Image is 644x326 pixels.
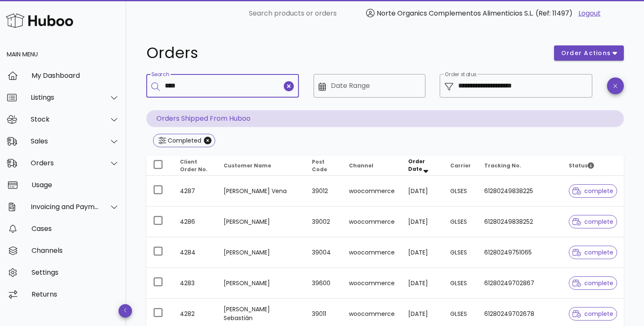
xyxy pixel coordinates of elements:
th: Client Order No. [173,156,217,176]
label: Order status [445,72,476,78]
th: Post Code [305,156,342,176]
span: complete [573,311,613,317]
td: [DATE] [401,176,443,207]
td: 39002 [305,207,342,237]
span: Order Date [408,158,425,172]
td: [PERSON_NAME] Vena [217,176,305,207]
td: 61280249838252 [478,207,562,237]
span: Client Order No. [180,158,208,173]
td: [DATE] [401,237,443,268]
span: complete [573,219,613,225]
div: Invoicing and Payments [31,203,99,211]
div: Listings [31,93,99,101]
td: 4284 [173,237,217,268]
div: Completed [166,136,201,145]
td: [PERSON_NAME] [217,268,305,299]
th: Customer Name [217,156,305,176]
td: woocommerce [342,237,401,268]
div: Sales [31,137,99,145]
td: GLSES [443,268,478,299]
h1: Orders [146,45,544,61]
span: complete [573,188,613,194]
span: Norte Organics Complementos Alimenticios S.L. [377,8,533,18]
td: [PERSON_NAME] [217,207,305,237]
td: [DATE] [401,268,443,299]
th: Tracking No. [478,156,562,176]
td: GLSES [443,176,478,207]
span: Tracking No. [484,162,521,169]
td: 39600 [305,268,342,299]
span: Channel [349,162,373,169]
td: 61280249702867 [478,268,562,299]
td: [PERSON_NAME] [217,237,305,268]
button: Close [204,137,211,144]
button: order actions [554,45,624,61]
p: Orders Shipped From Huboo [146,110,624,127]
span: order actions [561,49,611,58]
td: woocommerce [342,176,401,207]
th: Order Date: Sorted descending. Activate to remove sorting. [401,156,443,176]
td: 4286 [173,207,217,237]
th: Status [562,156,624,176]
span: (Ref: 11497) [536,8,573,18]
span: Carrier [450,162,471,169]
span: complete [573,280,613,286]
td: GLSES [443,237,478,268]
td: 61280249751065 [478,237,562,268]
span: complete [573,249,613,255]
span: Customer Name [224,162,271,169]
a: Logout [578,8,601,19]
th: Channel [342,156,401,176]
td: 39012 [305,176,342,207]
div: Settings [32,268,119,276]
div: Stock [31,115,99,123]
button: clear icon [284,81,294,91]
span: Post Code [312,158,327,173]
span: Status [569,162,594,169]
td: woocommerce [342,268,401,299]
div: Orders [31,159,99,167]
div: Cases [32,225,119,233]
div: Channels [32,246,119,254]
td: GLSES [443,207,478,237]
td: woocommerce [342,207,401,237]
td: 4287 [173,176,217,207]
td: 39004 [305,237,342,268]
td: 61280249838225 [478,176,562,207]
label: Search [151,72,169,78]
div: My Dashboard [32,72,119,80]
td: [DATE] [401,207,443,237]
th: Carrier [443,156,478,176]
td: 4283 [173,268,217,299]
div: Returns [32,290,119,298]
div: Usage [32,181,119,189]
img: Huboo Logo [6,11,73,29]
